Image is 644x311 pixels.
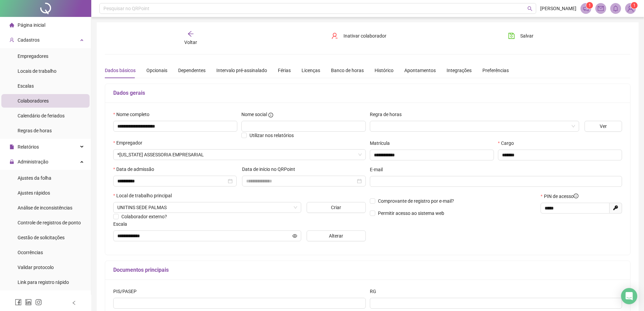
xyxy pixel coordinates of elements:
[589,3,591,8] span: 1
[503,30,539,41] button: Salvar
[105,67,136,74] div: Dados básicos
[527,6,532,11] span: search
[631,2,638,9] sup: Atualize o seu contato no menu Meus Dados
[307,230,366,241] button: Alterar
[113,89,622,97] h5: Dados gerais
[146,67,167,74] div: Opcionais
[117,150,362,160] span: *MONTANA ASSESSORIA EMPRESARIAL
[378,210,444,216] span: Permitir acesso ao sistema web
[18,265,54,270] span: Validar protocolo
[241,111,267,118] span: Nome social
[18,235,65,240] span: Gestão de solicitações
[585,121,622,132] button: Ver
[18,128,52,133] span: Regras de horas
[72,301,76,305] span: left
[113,288,141,295] label: PIS/PASEP
[498,139,518,147] label: Cargo
[18,53,48,59] span: Empregadores
[18,113,65,118] span: Calendário de feriados
[25,299,32,306] span: linkedin
[18,83,34,89] span: Escalas
[121,214,167,219] span: Colaborador externo?
[9,159,14,164] span: lock
[18,280,69,285] span: Link para registro rápido
[113,165,159,173] label: Data de admissão
[540,5,576,12] span: [PERSON_NAME]
[583,5,589,12] span: notification
[242,165,300,173] label: Data de início no QRPoint
[370,111,406,118] label: Regra de horas
[178,67,206,74] div: Dependentes
[292,234,297,238] span: eye
[18,250,43,255] span: Ocorrências
[113,266,622,274] h5: Documentos principais
[544,193,578,200] span: PIN de acesso
[326,30,391,41] button: Inativar colaborador
[268,113,273,117] span: info-circle
[447,67,472,74] div: Integrações
[184,40,197,45] span: Voltar
[18,68,56,74] span: Locais de trabalho
[613,5,619,12] span: bell
[404,67,436,74] div: Apontamentos
[331,67,364,74] div: Banco de horas
[482,67,509,74] div: Preferências
[343,32,386,40] span: Inativar colaborador
[18,37,40,43] span: Cadastros
[35,299,42,306] span: instagram
[307,202,366,213] button: Criar
[18,22,45,28] span: Página inicial
[508,32,515,39] span: save
[331,32,338,39] span: user-delete
[586,2,593,9] sup: 1
[18,98,49,104] span: Colaboradores
[600,123,607,130] span: Ver
[9,145,14,149] span: file
[621,288,637,304] div: Open Intercom Messenger
[633,3,636,8] span: 1
[378,198,454,204] span: Comprovante de registro por e-mail?
[9,23,14,27] span: home
[9,38,14,42] span: user-add
[18,175,51,181] span: Ajustes da folha
[18,144,39,150] span: Relatórios
[370,139,394,147] label: Matrícula
[520,32,533,40] span: Salvar
[117,202,297,213] span: UNITINS SEDE PALMAS
[18,190,50,196] span: Ajustes rápidos
[370,166,387,173] label: E-mail
[113,111,154,118] label: Nome completo
[113,192,176,199] label: Local de trabalho principal
[18,205,72,210] span: Análise de inconsistências
[216,67,267,74] div: Intervalo pré-assinalado
[113,139,147,147] label: Empregador
[18,220,81,225] span: Controle de registros de ponto
[625,3,636,14] img: 91023
[18,159,48,164] span: Administração
[329,232,343,240] span: Alterar
[278,67,291,74] div: Férias
[302,67,320,74] div: Licenças
[331,204,341,211] span: Criar
[375,67,393,74] div: Histórico
[113,220,132,228] label: Escala
[574,194,578,198] span: info-circle
[370,288,381,295] label: RG
[15,299,22,306] span: facebook
[598,5,604,12] span: mail
[249,133,294,138] span: Utilizar nos relatórios
[187,30,194,37] span: arrow-left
